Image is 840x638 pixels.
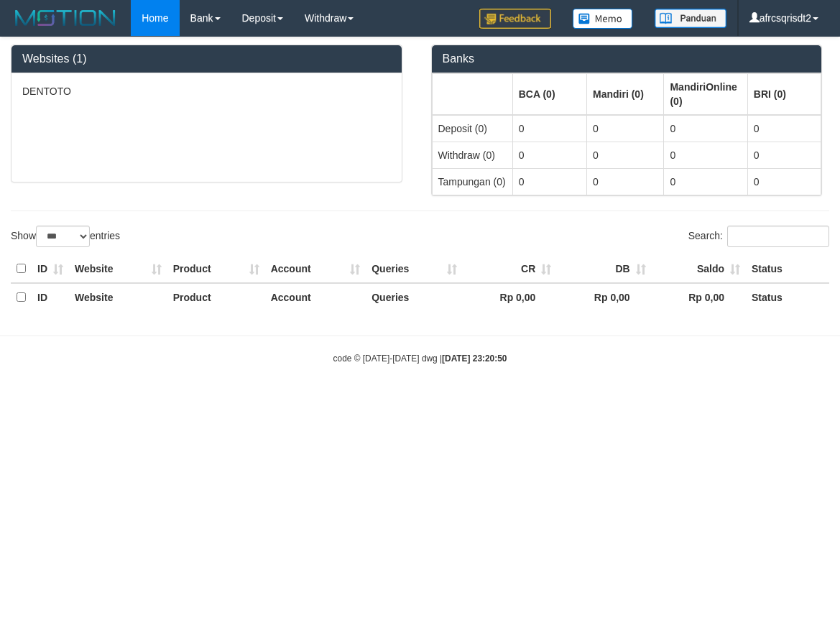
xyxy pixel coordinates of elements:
[664,115,747,142] td: 0
[573,9,633,29] img: Button%20Memo.svg
[747,73,821,115] th: Group: activate to sort column ascending
[265,283,366,311] th: Account
[652,283,746,311] th: Rp 0,00
[747,142,821,168] td: 0
[69,255,167,283] th: Website
[366,255,463,283] th: Queries
[587,73,664,115] th: Group: activate to sort column ascending
[32,255,69,283] th: ID
[432,115,512,142] td: Deposit (0)
[333,353,507,364] small: code © [DATE]-[DATE] dwg |
[463,255,557,283] th: CR
[587,142,664,168] td: 0
[167,255,265,283] th: Product
[167,283,265,311] th: Product
[432,168,512,195] td: Tampungan (0)
[432,73,512,115] th: Group: activate to sort column ascending
[432,142,512,168] td: Withdraw (0)
[664,142,747,168] td: 0
[512,142,586,168] td: 0
[463,283,557,311] th: Rp 0,00
[512,73,586,115] th: Group: activate to sort column ascending
[664,168,747,195] td: 0
[557,283,651,311] th: Rp 0,00
[11,7,120,29] img: MOTION_logo.png
[655,9,726,28] img: panduan.png
[265,255,366,283] th: Account
[69,283,167,311] th: Website
[512,168,586,195] td: 0
[747,115,821,142] td: 0
[747,168,821,195] td: 0
[727,226,829,247] input: Search:
[557,255,651,283] th: DB
[664,73,747,115] th: Group: activate to sort column ascending
[366,283,463,311] th: Queries
[479,9,551,29] img: Feedback.jpg
[22,52,391,65] h3: Websites (1)
[587,115,664,142] td: 0
[652,255,746,283] th: Saldo
[442,353,507,364] strong: [DATE] 23:20:50
[587,168,664,195] td: 0
[36,226,90,247] select: Showentries
[443,52,811,65] h3: Banks
[746,255,829,283] th: Status
[11,226,120,247] label: Show entries
[32,283,69,311] th: ID
[746,283,829,311] th: Status
[688,226,829,247] label: Search:
[22,84,391,98] p: DENTOTO
[512,115,586,142] td: 0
